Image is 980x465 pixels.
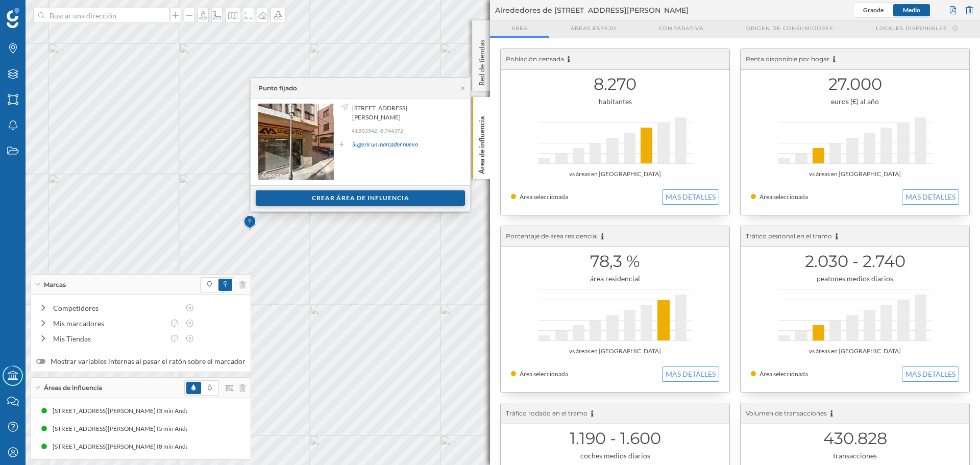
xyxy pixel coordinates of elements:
div: Renta disponible por hogar [741,49,969,70]
span: Marcas [44,280,66,289]
span: Area [511,25,528,32]
div: área residencial [511,274,719,284]
label: Mostrar variables internas al pasar el ratón sobre el marcador [36,356,246,366]
h1: 430.828 [751,429,959,448]
div: vs áreas en [GEOGRAPHIC_DATA] [511,346,719,356]
p: Área de influencia [477,112,487,174]
div: Tráfico peatonal en el tramo [741,226,969,247]
span: Área seleccionada [520,193,568,201]
span: Grande [863,6,884,14]
span: Alrededores de [STREET_ADDRESS][PERSON_NAME] [495,5,689,15]
span: Área seleccionada [759,370,808,378]
div: [STREET_ADDRESS][PERSON_NAME] (5 min Andando) [53,424,207,434]
div: vs áreas en [GEOGRAPHIC_DATA] [751,169,959,179]
div: Población censada [501,49,729,70]
div: Mis marcadores [53,318,164,329]
div: Volumen de transacciones [741,403,969,424]
button: MAS DETALLES [662,189,719,205]
div: vs áreas en [GEOGRAPHIC_DATA] [751,346,959,356]
span: Medio [903,6,920,14]
span: Áreas de influencia [44,383,102,393]
div: habitantes [511,96,719,107]
div: peatones medios diarios [751,274,959,284]
span: Área seleccionada [759,193,808,201]
div: [STREET_ADDRESS][PERSON_NAME] (3 min Andando) [53,406,207,416]
button: MAS DETALLES [662,366,719,382]
div: [STREET_ADDRESS][PERSON_NAME] (8 min Andando) [53,442,207,452]
div: coches medios diarios [511,451,719,461]
p: Red de tiendas [477,36,487,86]
span: Comparativa [659,25,703,32]
h1: 27.000 [751,75,959,94]
span: Área seleccionada [520,370,568,378]
div: euros (€) al año [751,96,959,107]
span: Origen de consumidores [746,25,833,32]
span: Locales disponibles [876,25,947,32]
span: Áreas espejo [571,25,616,32]
h1: 8.270 [511,75,719,94]
div: Tráfico rodado en el tramo [501,403,729,424]
div: Porcentaje de área residencial [501,226,729,247]
h1: 2.030 - 2.740 [751,252,959,271]
img: Marker [243,212,256,233]
h1: 1.190 - 1.600 [511,429,719,448]
a: Sugerir un marcador nuevo [352,140,418,149]
h1: 78,3 % [511,252,719,271]
div: Mis Tiendas [53,333,164,344]
img: Geoblink Logo [7,8,19,28]
span: [STREET_ADDRESS][PERSON_NAME] [352,104,455,122]
img: streetview [258,104,334,180]
button: MAS DETALLES [902,366,959,382]
button: MAS DETALLES [902,189,959,205]
div: transacciones [751,451,959,461]
div: Punto fijado [258,84,297,93]
div: vs áreas en [GEOGRAPHIC_DATA] [511,169,719,179]
p: 41,503542, -5,744372 [352,127,457,134]
span: Soporte [20,7,57,16]
div: Competidores [53,303,180,313]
